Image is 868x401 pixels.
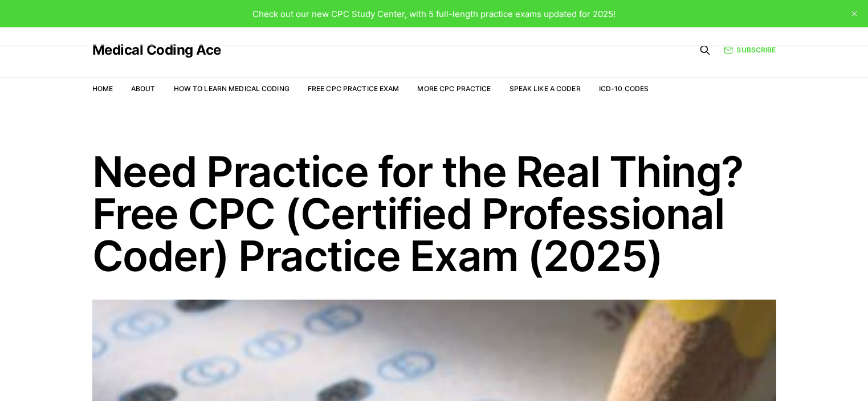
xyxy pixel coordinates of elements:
[599,84,649,93] a: ICD-10 Codes
[510,84,581,93] a: Speak Like a Coder
[252,9,616,19] span: Check out our new CPC Study Center, with 5 full-length practice exams updated for 2025!
[724,44,776,55] a: Subscribe
[308,84,400,93] a: Free CPC Practice Exam
[92,84,113,93] a: Home
[684,345,868,401] iframe: portal-trigger
[131,84,156,93] a: About
[845,5,863,23] button: close
[92,150,776,277] h1: Need Practice for the Real Thing? Free CPC (Certified Professional Coder) Practice Exam (2025)
[92,43,221,57] a: Medical Coding Ace
[417,84,491,93] a: More CPC Practice
[174,84,290,93] a: How to Learn Medical Coding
